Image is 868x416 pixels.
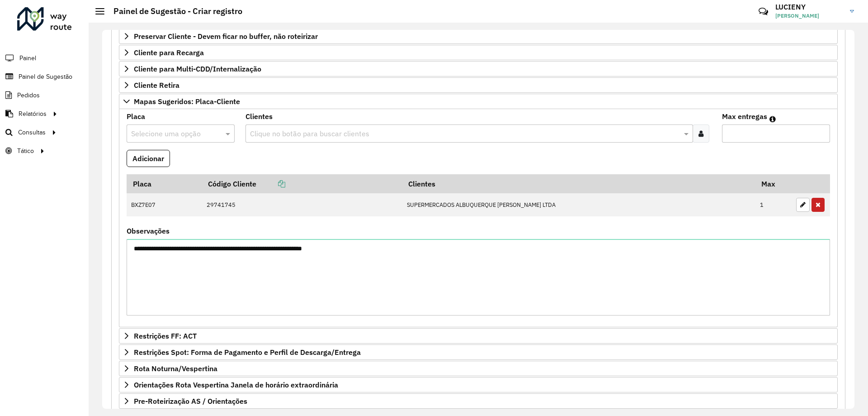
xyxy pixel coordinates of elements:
[119,61,838,77] a: Cliente para Multi-CDD/Internalização
[775,3,843,11] h3: LUCIENY
[119,393,838,409] a: Pre-Roteirização AS / Orientações
[202,174,402,193] th: Código Cliente
[754,2,773,21] a: Contato Rápido
[17,146,34,156] span: Tático
[119,361,838,376] a: Rota Noturna/Vespertina
[775,12,843,20] span: [PERSON_NAME]
[119,377,838,392] a: Orientações Rota Vespertina Janela de horário extraordinária
[127,225,170,236] label: Observações
[402,174,755,193] th: Clientes
[119,77,838,93] a: Cliente Retira
[134,98,240,105] span: Mapas Sugeridos: Placa-Cliente
[134,81,179,89] span: Cliente Retira
[134,365,217,372] span: Rota Noturna/Vespertina
[18,128,46,137] span: Consultas
[134,332,197,339] span: Restrições FF: ACT
[119,109,838,328] div: Mapas Sugeridos: Placa-Cliente
[134,349,361,356] span: Restrições Spot: Forma de Pagamento e Perfil de Descarga/Entrega
[134,397,247,405] span: Pre-Roteirização AS / Orientações
[202,193,402,217] td: 29741745
[134,65,261,72] span: Cliente para Multi-CDD/Internalização
[19,109,47,119] span: Relatórios
[256,179,285,188] a: Copiar
[119,94,838,109] a: Mapas Sugeridos: Placa-Cliente
[134,49,204,56] span: Cliente para Recarga
[19,53,36,63] span: Painel
[17,91,40,100] span: Pedidos
[755,174,792,193] th: Max
[402,193,755,217] td: SUPERMERCADOS ALBUQUERQUE [PERSON_NAME] LTDA
[119,29,838,44] a: Preservar Cliente - Devem ficar no buffer, não roteirizar
[245,111,273,122] label: Clientes
[119,328,838,344] a: Restrições FF: ACT
[134,381,338,388] span: Orientações Rota Vespertina Janela de horário extraordinária
[755,193,792,217] td: 1
[127,174,202,193] th: Placa
[769,115,776,123] em: Máximo de clientes que serão colocados na mesma rota com os clientes informados
[127,193,202,217] td: BXZ7E07
[127,150,170,167] button: Adicionar
[134,33,318,40] span: Preservar Cliente - Devem ficar no buffer, não roteirizar
[19,72,72,81] span: Painel de Sugestão
[722,111,767,122] label: Max entregas
[104,6,242,16] h2: Painel de Sugestão - Criar registro
[119,45,838,60] a: Cliente para Recarga
[127,111,145,122] label: Placa
[119,344,838,360] a: Restrições Spot: Forma de Pagamento e Perfil de Descarga/Entrega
